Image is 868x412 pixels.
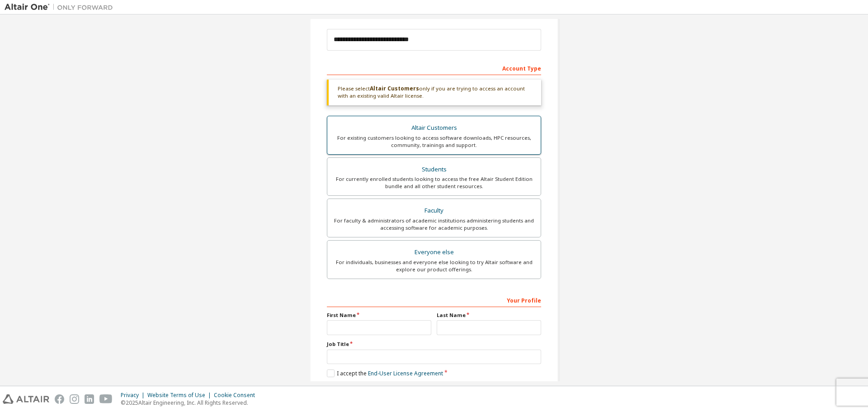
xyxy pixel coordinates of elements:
label: I accept the [327,369,443,377]
div: For individuals, businesses and everyone else looking to try Altair software and explore our prod... [333,259,535,273]
img: youtube.svg [99,394,113,404]
img: linkedin.svg [85,394,94,404]
label: Last Name [437,312,541,319]
img: Altair One [5,3,118,12]
img: facebook.svg [55,394,64,404]
div: Please select only if you are trying to access an account with an existing valid Altair license. [327,80,541,105]
div: Faculty [333,204,535,217]
img: instagram.svg [70,394,79,404]
div: Account Type [327,61,541,75]
div: Your Profile [327,293,541,307]
div: Everyone else [333,246,535,259]
div: Altair Customers [333,122,535,134]
img: altair_logo.svg [3,394,49,404]
b: Altair Customers [370,85,419,92]
div: Website Terms of Use [147,392,214,399]
div: Privacy [121,392,147,399]
div: For existing customers looking to access software downloads, HPC resources, community, trainings ... [333,134,535,149]
label: First Name [327,312,431,319]
a: End-User License Agreement [368,369,443,377]
div: For currently enrolled students looking to access the free Altair Student Edition bundle and all ... [333,175,535,190]
p: © 2025 Altair Engineering, Inc. All Rights Reserved. [121,399,260,407]
div: Students [333,163,535,176]
label: Job Title [327,341,541,348]
div: Cookie Consent [214,392,260,399]
div: For faculty & administrators of academic institutions administering students and accessing softwa... [333,217,535,232]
